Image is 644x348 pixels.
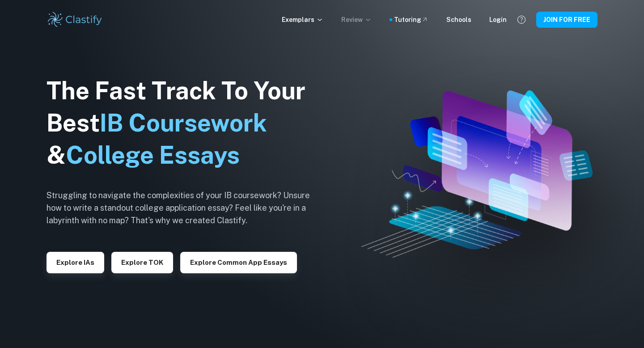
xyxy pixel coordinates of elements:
[47,258,104,266] a: Explore IAs
[111,252,173,273] button: Explore TOK
[536,12,597,28] button: JOIN FOR FREE
[111,258,173,266] a: Explore TOK
[47,75,324,171] h1: The Fast Track To Your Best &
[47,189,324,227] h6: Struggling to navigate the complexities of your IB coursework? Unsure how to write a standout col...
[446,15,471,25] a: Schools
[361,90,593,257] img: Clastify hero
[180,252,297,273] button: Explore Common App essays
[47,252,104,273] button: Explore IAs
[47,11,103,29] img: Clastify logo
[514,12,529,27] button: Help and Feedback
[66,141,240,169] span: College Essays
[282,15,323,25] p: Exemplars
[180,258,297,266] a: Explore Common App essays
[489,15,507,25] a: Login
[341,15,372,25] p: Review
[100,109,267,137] span: IB Coursework
[394,15,428,25] a: Tutoring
